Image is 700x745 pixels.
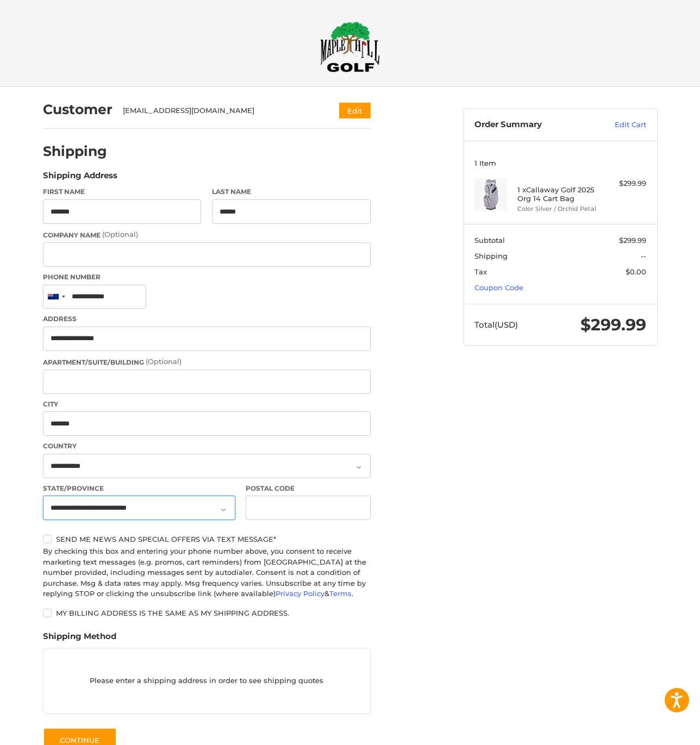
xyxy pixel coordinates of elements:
[212,187,371,197] label: Last Name
[43,187,202,197] label: First Name
[43,285,68,309] div: New Zealand: +64
[619,236,646,245] span: $299.99
[146,357,182,366] small: (Optional)
[339,103,371,118] button: Edit
[43,484,235,493] label: State/Province
[641,252,646,260] span: --
[43,101,112,118] h2: Customer
[474,283,523,292] a: Coupon Code
[43,170,117,187] legend: Shipping Address
[43,609,371,617] label: My billing address is the same as my shipping address.
[320,21,380,72] img: Maple Hill Golf
[626,267,646,276] span: $0.00
[43,671,370,692] p: Please enter a shipping address in order to see shipping quotes
[43,630,116,648] legend: Shipping Method
[102,230,138,239] small: (Optional)
[43,399,371,409] label: City
[591,120,646,130] a: Edit Cart
[603,178,646,189] div: $299.99
[43,356,371,367] label: Apartment/Suite/Building
[474,267,487,276] span: Tax
[123,105,318,116] div: [EMAIL_ADDRESS][DOMAIN_NAME]
[43,143,107,160] h2: Shipping
[580,315,646,335] span: $299.99
[43,314,371,324] label: Address
[517,204,601,214] li: Color Silver / Orchid Petal
[43,535,371,543] label: Send me news and special offers via text message*
[329,589,352,598] a: Terms
[474,120,591,130] h3: Order Summary
[276,589,324,598] a: Privacy Policy
[517,185,601,203] h4: 1 x Callaway Golf 2025 Org 14 Cart Bag
[474,252,508,260] span: Shipping
[474,159,646,167] h3: 1 Item
[474,236,505,245] span: Subtotal
[474,320,518,330] span: Total (USD)
[43,229,371,240] label: Company Name
[43,272,371,282] label: Phone Number
[246,484,371,493] label: Postal Code
[43,546,371,599] div: By checking this box and entering your phone number above, you consent to receive marketing text ...
[43,441,371,451] label: Country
